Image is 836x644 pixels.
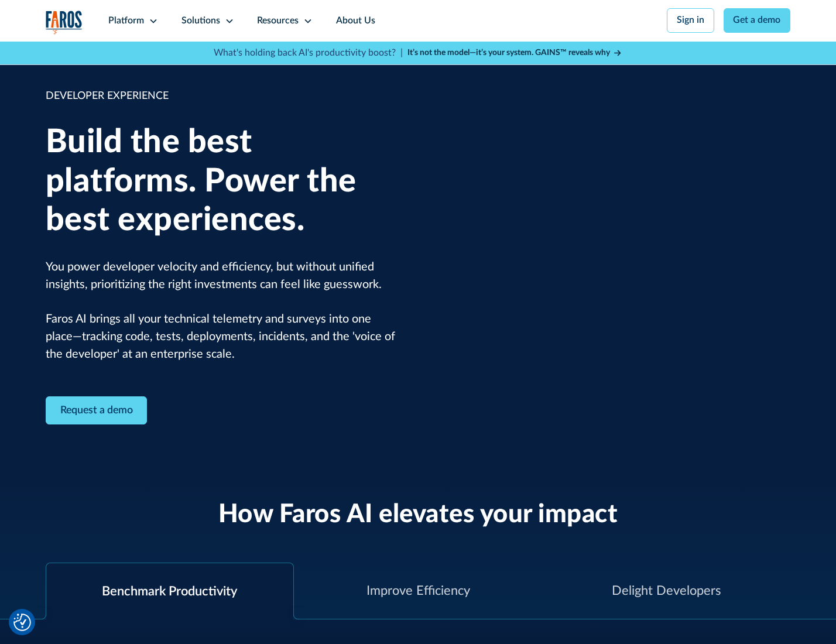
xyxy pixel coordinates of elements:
h2: How Faros AI elevates your impact [218,499,618,530]
div: Solutions [181,14,220,28]
p: What's holding back AI's productivity boost? | [214,46,403,60]
a: It’s not the model—it’s your system. GAINS™ reveals why [407,47,623,59]
div: Improve Efficiency [366,581,470,601]
div: Delight Developers [612,581,721,601]
a: home [46,11,83,35]
div: Benchmark Productivity [102,582,237,601]
a: Sign in [667,8,714,33]
button: Cookie Settings [13,614,31,631]
h1: Build the best platforms. Power the best experiences. [46,123,401,240]
a: Get a demo [724,8,791,33]
img: Revisit consent button [13,614,31,631]
div: DEVELOPER EXPERIENCE [46,88,401,104]
p: You power developer velocity and efficiency, but without unified insights, prioritizing the right... [46,259,401,364]
div: Platform [108,14,144,28]
strong: It’s not the model—it’s your system. GAINS™ reveals why [407,49,610,57]
img: Logo of the analytics and reporting company Faros. [46,11,83,35]
div: Resources [257,14,299,28]
a: Contact Modal [46,396,148,425]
